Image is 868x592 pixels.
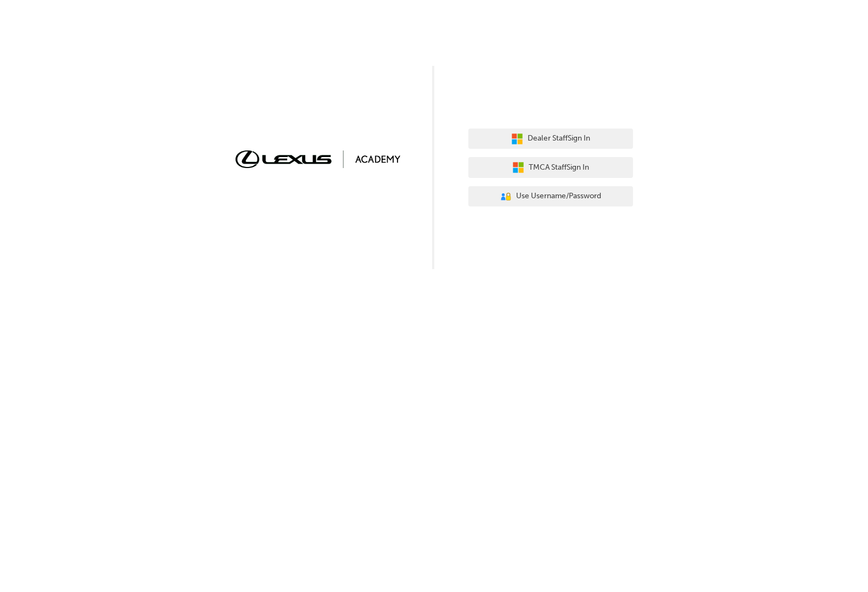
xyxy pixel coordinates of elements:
[529,161,589,174] span: TMCA Staff Sign In
[468,186,633,207] button: Use Username/Password
[236,150,400,167] img: Trak
[516,190,601,203] span: Use Username/Password
[468,157,633,178] button: TMCA StaffSign In
[468,129,633,149] button: Dealer StaffSign In
[528,132,590,145] span: Dealer Staff Sign In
